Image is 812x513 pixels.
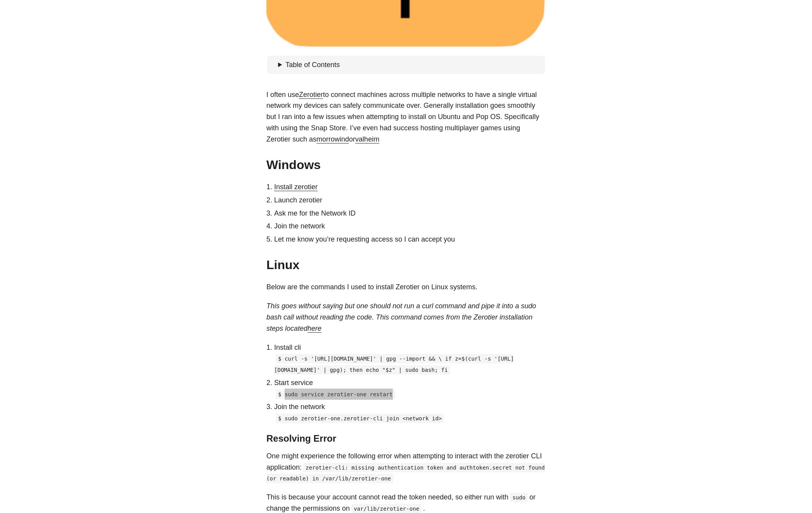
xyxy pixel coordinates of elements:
code: sudo [510,493,528,502]
code: $ sudo zerotier-one.zerotier-cli join <network id> [276,414,444,423]
p: One might experience the following error when attempting to interact with the zerotier CLI applic... [266,451,546,484]
a: Install zerotier [274,183,318,191]
p: Start service [274,377,546,389]
code: $ curl -s '[URL][DOMAIN_NAME]' | gpg --import && \ if z=$(curl -s '[URL][DOMAIN_NAME]' | gpg); th... [274,354,514,375]
a: Zerotier [299,91,323,98]
h2: Linux [266,257,546,272]
code: zerotier-cli: missing authentication token and authtoken.secret not found (or readable) in /var/l... [266,463,545,484]
li: Join the network [274,221,546,232]
code: $ sudo service zerotier-one restart [276,390,395,399]
p: Below are the commands I used to install Zerotier on Linux systems. [266,282,546,293]
a: here [308,325,321,332]
p: Join the network [274,401,546,413]
summary: Table of Contents [278,59,542,71]
li: Let me know you’re requesting access so I can accept you [274,234,546,245]
a: morrowind [316,135,349,143]
span: Table of Contents [285,61,340,69]
li: Launch zerotier [274,195,546,206]
h3: Resolving Error [266,433,546,444]
p: I often use to connect machines across multiple networks to have a single virtual network my devi... [266,89,546,145]
li: Ask me for the Network ID [274,208,546,219]
h2: Windows [266,157,546,172]
p: Install cli [274,342,546,353]
a: valheim [355,135,379,143]
em: This goes without saying but one should not run a curl command and pipe it into a sudo bash call ... [266,302,536,332]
